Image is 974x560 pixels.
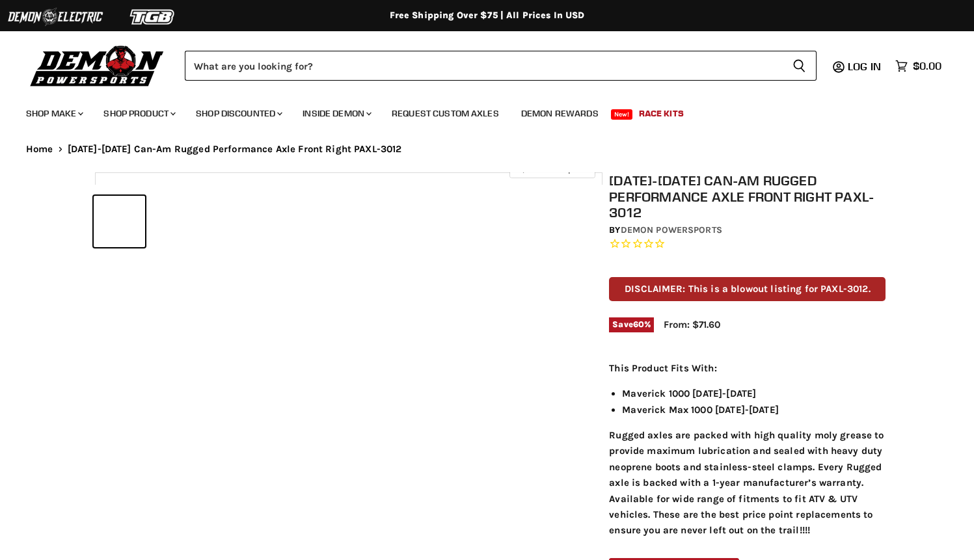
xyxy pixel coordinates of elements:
div: by [609,223,886,237]
button: 2013-2018 Can-Am Rugged Performance Axle Front Right PAXL-3012 thumbnail [94,196,145,247]
a: Inside Demon [293,100,379,127]
a: Race Kits [629,100,694,127]
span: 60 [633,319,644,329]
span: From: $71.60 [664,319,720,330]
input: Search [185,51,782,81]
span: Click to expand [516,164,588,174]
a: Demon Powersports [621,224,722,235]
li: Maverick Max 1000 [DATE]-[DATE] [622,402,886,418]
p: This Product Fits With: [609,360,886,376]
p: DISCLAIMER: This is a blowout listing for PAXL-3012. [609,277,886,301]
a: Log in [842,60,889,72]
img: Demon Powersports [26,42,169,88]
a: Request Custom Axles [382,100,509,127]
a: Home [26,144,53,155]
ul: Main menu [16,95,938,127]
a: Demon Rewards [511,100,608,127]
a: $0.00 [889,57,948,75]
button: Search [782,51,817,81]
a: Shop Product [94,100,183,127]
span: $0.00 [913,60,941,72]
span: New! [611,109,633,120]
span: Save % [609,317,654,332]
li: Maverick 1000 [DATE]-[DATE] [622,386,886,401]
h1: [DATE]-[DATE] Can-Am Rugged Performance Axle Front Right PAXL-3012 [609,172,886,220]
span: Rated 0.0 out of 5 stars 0 reviews [609,237,886,251]
a: Shop Discounted [186,100,290,127]
img: Demon Electric Logo 2 [7,5,104,29]
a: Shop Make [16,100,91,127]
form: Product [185,51,817,81]
img: TGB Logo 2 [104,5,202,29]
div: Rugged axles are packed with high quality moly grease to provide maximum lubrication and sealed w... [609,360,886,539]
span: Log in [848,60,881,73]
span: [DATE]-[DATE] Can-Am Rugged Performance Axle Front Right PAXL-3012 [68,144,402,155]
